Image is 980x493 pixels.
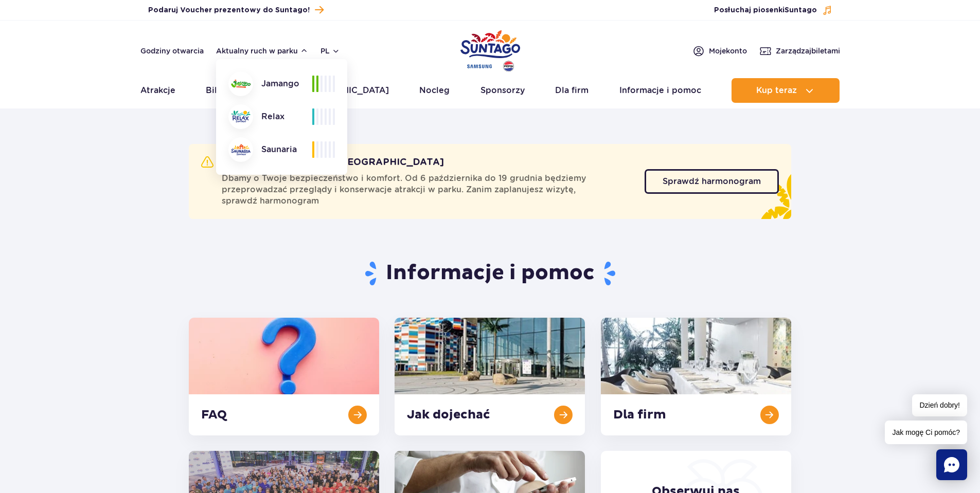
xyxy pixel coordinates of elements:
a: Informacje i pomoc [619,78,701,103]
div: Chat [936,449,967,480]
a: Bilety i oferta [206,78,264,103]
div: Saunaria [228,137,312,162]
a: Dla firm [555,78,589,103]
span: Posłuchaj piosenki [714,5,817,15]
button: Kup teraz [732,78,840,103]
a: Nocleg [419,78,450,103]
a: Atrakcje [140,78,175,103]
a: Sprawdź harmonogram [645,169,779,194]
span: Dzień dobry! [912,394,967,416]
a: Zarządzajbiletami [759,45,840,57]
a: Godziny otwarcia [140,46,204,56]
span: Suntago [785,7,817,14]
span: Zarządzaj biletami [776,46,840,56]
button: pl [320,46,340,56]
span: Dbamy o Twoje bezpieczeństwo i komfort. Od 6 października do 19 grudnia będziemy przeprowadzać pr... [222,173,632,207]
span: Kup teraz [756,86,797,95]
span: Podaruj Voucher prezentowy do Suntago! [148,5,310,15]
button: Aktualny ruch w parku [216,47,308,55]
a: Mojekonto [692,45,747,57]
span: Moje konto [709,46,747,56]
span: Sprawdź harmonogram [663,177,761,186]
div: Relax [228,104,312,129]
h2: Prace konserwacyjne w [GEOGRAPHIC_DATA] [201,156,444,169]
a: Park of Poland [460,26,520,73]
a: Sponsorzy [480,78,525,103]
div: Jamango [228,71,312,96]
h1: Informacje i pomoc [189,260,791,287]
a: Podaruj Voucher prezentowy do Suntago! [148,3,324,17]
button: Posłuchaj piosenkiSuntago [714,5,832,15]
span: Jak mogę Ci pomóc? [885,421,967,444]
